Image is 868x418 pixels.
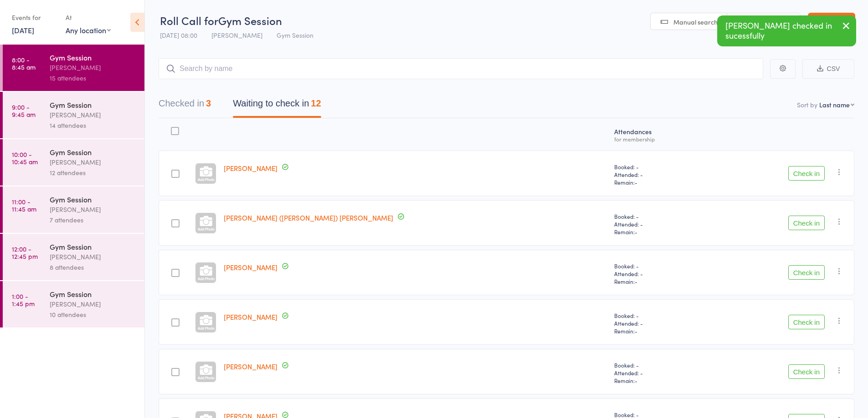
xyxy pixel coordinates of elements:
[614,327,706,335] span: Remain:
[673,17,718,26] span: Manual search
[50,289,137,299] div: Gym Session
[50,215,137,225] div: 7 attendees
[224,262,277,272] a: [PERSON_NAME]
[614,163,706,171] span: Booked: -
[614,212,706,220] span: Booked: -
[66,25,111,35] div: Any location
[788,265,825,280] button: Check in
[206,98,211,108] div: 3
[3,139,144,186] a: 10:00 -10:45 amGym Session[PERSON_NAME]12 attendees
[159,94,211,118] button: Checked in3
[12,198,36,212] time: 11:00 - 11:45 am
[3,234,144,280] a: 12:00 -12:45 pmGym Session[PERSON_NAME]8 attendees
[233,94,321,118] button: Waiting to check in12
[224,213,393,222] a: [PERSON_NAME] ([PERSON_NAME]) [PERSON_NAME]
[50,52,137,62] div: Gym Session
[12,245,38,260] time: 12:00 - 12:45 pm
[788,364,825,379] button: Check in
[611,122,709,146] div: Atten­dances
[635,178,637,186] span: -
[50,242,137,252] div: Gym Session
[614,361,706,369] span: Booked: -
[614,220,706,228] span: Attended: -
[50,147,137,157] div: Gym Session
[50,204,137,215] div: [PERSON_NAME]
[717,15,856,46] div: [PERSON_NAME] checked in sucessfully
[614,171,706,178] span: Attended: -
[808,13,855,31] a: Exit roll call
[12,25,34,35] a: [DATE]
[614,136,706,142] div: for membership
[788,216,825,230] button: Check in
[614,228,706,236] span: Remain:
[224,312,277,322] a: [PERSON_NAME]
[3,186,144,233] a: 11:00 -11:45 amGym Session[PERSON_NAME]7 attendees
[12,292,35,307] time: 1:00 - 1:45 pm
[50,157,137,167] div: [PERSON_NAME]
[788,166,825,181] button: Check in
[614,312,706,319] span: Booked: -
[3,45,144,91] a: 8:00 -8:45 amGym Session[PERSON_NAME]15 attendees
[614,178,706,186] span: Remain:
[614,369,706,377] span: Attended: -
[3,92,144,138] a: 9:00 -9:45 amGym Session[PERSON_NAME]14 attendees
[224,163,277,173] a: [PERSON_NAME]
[50,262,137,272] div: 8 attendees
[50,167,137,178] div: 12 attendees
[635,377,637,384] span: -
[50,73,137,83] div: 15 attendees
[50,194,137,204] div: Gym Session
[802,59,854,79] button: CSV
[66,10,111,25] div: At
[614,262,706,270] span: Booked: -
[211,30,262,40] span: [PERSON_NAME]
[797,100,817,109] label: Sort by
[50,62,137,73] div: [PERSON_NAME]
[159,58,763,79] input: Search by name
[50,120,137,131] div: 14 attendees
[635,228,637,236] span: -
[311,98,321,108] div: 12
[819,100,850,109] div: Last name
[12,151,38,165] time: 10:00 - 10:45 am
[160,13,218,28] span: Roll Call for
[635,327,637,335] span: -
[224,362,277,371] a: [PERSON_NAME]
[50,299,137,309] div: [PERSON_NAME]
[50,309,137,320] div: 10 attendees
[277,30,313,40] span: Gym Session
[614,277,706,285] span: Remain:
[614,270,706,277] span: Attended: -
[50,252,137,262] div: [PERSON_NAME]
[218,13,282,28] span: Gym Session
[50,100,137,110] div: Gym Session
[12,56,36,71] time: 8:00 - 8:45 am
[635,277,637,285] span: -
[614,319,706,327] span: Attended: -
[160,30,197,40] span: [DATE] 08:00
[788,315,825,329] button: Check in
[3,281,144,327] a: 1:00 -1:45 pmGym Session[PERSON_NAME]10 attendees
[12,10,56,25] div: Events for
[614,377,706,384] span: Remain:
[12,103,36,118] time: 9:00 - 9:45 am
[50,110,137,120] div: [PERSON_NAME]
